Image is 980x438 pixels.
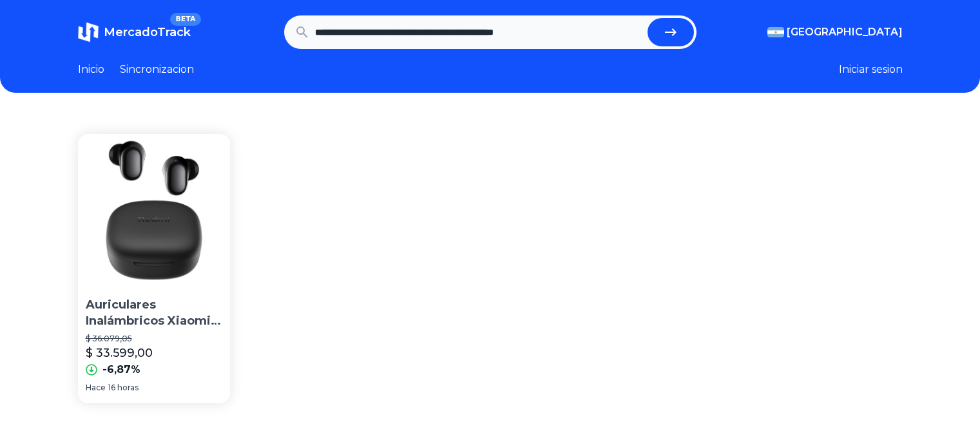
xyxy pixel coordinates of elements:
[767,24,903,40] button: [GEOGRAPHIC_DATA]
[86,334,223,344] p: $ 36.079,05
[839,62,903,77] button: Iniciar sesion
[78,22,99,43] img: MercadoTrack
[170,13,200,26] span: BETA
[767,27,784,37] img: Argentina
[108,383,139,393] span: 16 horas
[102,362,140,377] p: -6,87%
[78,62,104,77] a: Inicio
[86,297,223,329] p: Auriculares Inalámbricos Xiaomi Redmi Buds 6 Play Negro
[787,24,903,40] span: [GEOGRAPHIC_DATA]
[78,22,191,43] a: MercadoTrackBETA
[78,134,231,287] img: Auriculares Inalámbricos Xiaomi Redmi Buds 6 Play Negro
[86,383,106,393] span: Hace
[120,62,194,77] a: Sincronizacion
[78,134,231,403] a: Auriculares Inalámbricos Xiaomi Redmi Buds 6 Play NegroAuriculares Inalámbricos Xiaomi Redmi Buds...
[86,344,153,362] p: $ 33.599,00
[104,25,191,39] span: MercadoTrack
